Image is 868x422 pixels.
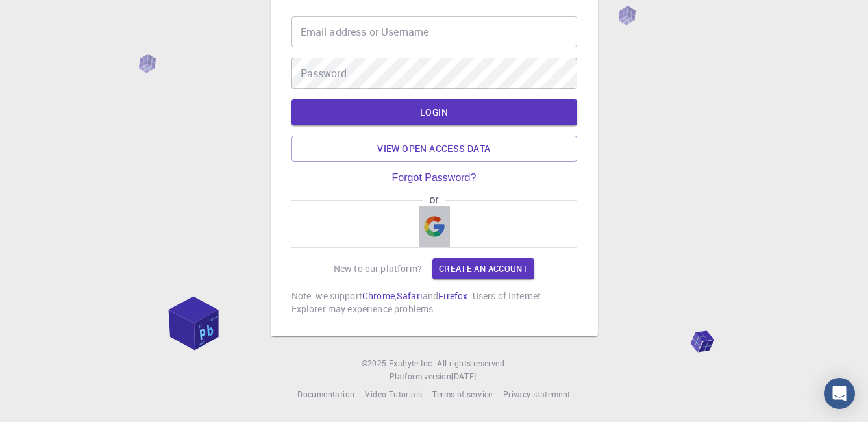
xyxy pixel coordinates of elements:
a: Documentation [297,388,354,401]
span: All rights reserved. [437,357,506,370]
a: Privacy statement [503,388,571,401]
a: [DATE]. [451,370,478,383]
a: Video Tutorials [365,388,422,401]
p: Note: we support , and . Users of Internet Explorer may experience problems. [291,290,577,316]
a: Safari [397,290,423,302]
a: Chrome [362,290,395,302]
span: Platform version [390,370,451,383]
span: Documentation [297,389,354,399]
a: Forgot Password? [392,172,477,184]
span: [DATE] . [451,371,478,381]
a: Firefox [438,290,467,302]
button: LOGIN [291,99,577,125]
a: Terms of service [432,388,492,401]
span: or [423,194,445,206]
span: Privacy statement [503,389,571,399]
span: © 2025 [362,357,389,370]
a: Create an account [432,258,534,279]
span: Video Tutorials [365,389,422,399]
span: Terms of service [432,389,492,399]
p: New to our platform? [334,262,422,275]
div: Open Intercom Messenger [824,378,855,409]
span: Exabyte Inc. [389,358,434,368]
a: Exabyte Inc. [389,357,434,370]
img: Google [424,216,445,237]
a: View open access data [291,136,577,162]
